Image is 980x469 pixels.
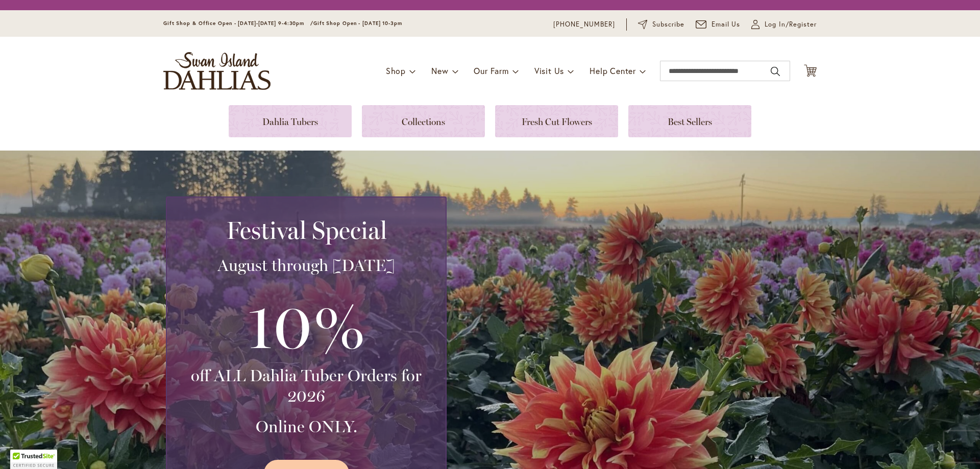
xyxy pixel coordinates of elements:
[313,20,402,27] span: Gift Shop Open - [DATE] 10-3pm
[179,286,433,365] h3: 10%
[590,65,636,76] span: Help Center
[431,65,448,76] span: New
[652,19,684,30] span: Subscribe
[386,65,406,76] span: Shop
[696,19,741,30] a: Email Us
[712,19,741,30] span: Email Us
[179,365,433,406] h3: off ALL Dahlia Tuber Orders for 2026
[765,19,817,30] span: Log In/Register
[534,65,564,76] span: Visit Us
[751,19,817,30] a: Log In/Register
[553,19,615,30] a: [PHONE_NUMBER]
[179,416,433,437] h3: Online ONLY.
[163,20,313,27] span: Gift Shop & Office Open - [DATE]-[DATE] 9-4:30pm /
[474,65,508,76] span: Our Farm
[771,63,780,80] button: Search
[179,255,433,276] h3: August through [DATE]
[179,216,433,244] h2: Festival Special
[638,19,684,30] a: Subscribe
[163,52,271,90] a: store logo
